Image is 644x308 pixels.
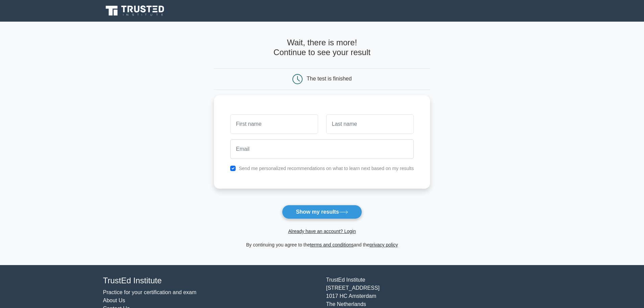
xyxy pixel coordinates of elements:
div: The test is finished [307,76,352,81]
a: terms and conditions [310,242,354,247]
a: Practice for your certification and exam [103,289,197,295]
a: About Us [103,298,125,303]
div: By continuing you agree to the and the [210,241,434,249]
label: Send me personalized recommendations on what to learn next based on my results [239,166,414,171]
a: Already have an account? Login [288,229,356,234]
a: privacy policy [369,242,398,247]
h4: TrustEd Institute [103,276,318,286]
input: First name [230,114,318,134]
input: Email [230,139,414,159]
button: Show my results [282,205,362,219]
input: Last name [326,114,414,134]
h4: Wait, there is more! Continue to see your result [214,38,430,57]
